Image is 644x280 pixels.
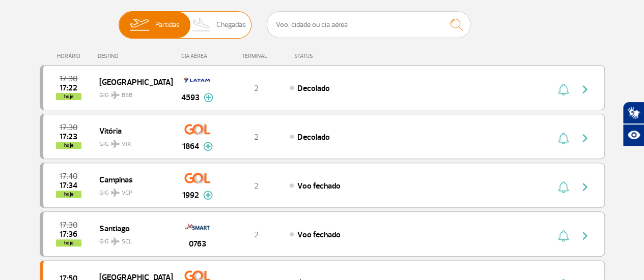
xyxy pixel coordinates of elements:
[267,11,470,38] input: Voo, cidade ou cia aérea
[111,189,120,197] img: destiny_airplane.svg
[254,181,259,191] span: 2
[122,237,132,246] span: SCL
[558,230,569,242] img: sino-painel-voo.svg
[172,53,223,59] div: CIA AÉREA
[99,85,164,100] span: GIG
[56,142,81,149] span: hoje
[181,91,200,104] span: 4593
[60,173,77,180] span: 2025-09-30 17:40:00
[99,75,164,88] span: [GEOGRAPHIC_DATA]
[203,142,213,151] img: mais-info-painel-voo.svg
[111,91,120,99] img: destiny_airplane.svg
[60,222,77,229] span: 2025-09-30 17:30:00
[99,173,164,186] span: Campinas
[99,134,164,149] span: GIG
[579,83,591,96] img: seta-direita-painel-voo.svg
[289,53,372,59] div: STATUS
[56,239,81,246] span: hoje
[223,53,289,59] div: TERMINAL
[122,189,132,198] span: VCP
[56,93,81,100] span: hoje
[204,93,213,102] img: mais-info-painel-voo.svg
[60,182,77,189] span: 2025-09-30 17:34:00
[254,132,259,142] span: 2
[558,132,569,144] img: sino-painel-voo.svg
[122,140,131,149] span: VIX
[187,12,217,38] img: slider-desembarque
[254,230,259,240] span: 2
[203,191,213,200] img: mais-info-painel-voo.svg
[60,84,77,91] span: 2025-09-30 17:22:00
[623,102,644,146] div: Plugin de acessibilidade da Hand Talk.
[254,83,259,94] span: 2
[579,181,591,193] img: seta-direita-painel-voo.svg
[216,12,246,38] span: Chegadas
[111,237,120,245] img: destiny_airplane.svg
[111,140,120,148] img: destiny_airplane.svg
[60,231,77,238] span: 2025-09-30 17:36:00
[558,181,569,193] img: sino-painel-voo.svg
[579,230,591,242] img: seta-direita-painel-voo.svg
[98,53,172,59] div: DESTINO
[623,102,644,124] button: Abrir tradutor de língua de sinais.
[189,238,206,250] span: 0763
[297,83,329,94] span: Decolado
[99,232,164,246] span: GIG
[182,140,199,152] span: 1864
[297,132,329,142] span: Decolado
[56,191,81,198] span: hoje
[99,183,164,198] span: GIG
[297,181,340,191] span: Voo fechado
[99,124,164,137] span: Vitória
[60,133,77,140] span: 2025-09-30 17:23:47
[297,230,340,240] span: Voo fechado
[60,75,77,82] span: 2025-09-30 17:30:00
[623,124,644,146] button: Abrir recursos assistivos.
[155,12,180,38] span: Partidas
[558,83,569,96] img: sino-painel-voo.svg
[182,189,199,201] span: 1992
[122,91,132,100] span: BSB
[123,12,155,38] img: slider-embarque
[60,124,77,131] span: 2025-09-30 17:30:00
[43,53,98,59] div: HORÁRIO
[99,222,164,235] span: Santiago
[579,132,591,144] img: seta-direita-painel-voo.svg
